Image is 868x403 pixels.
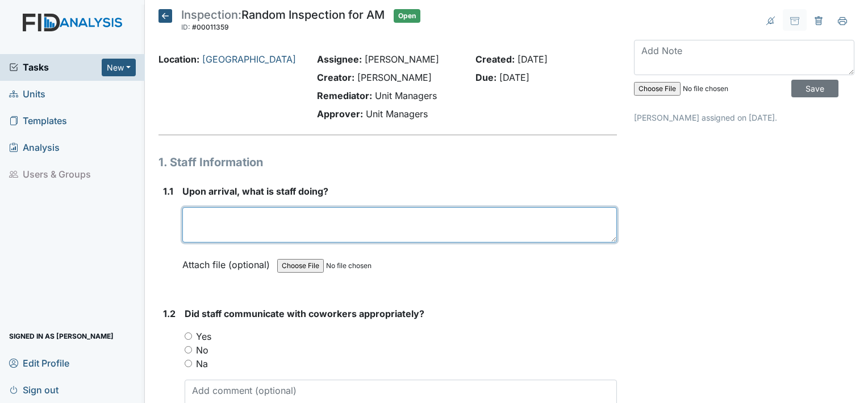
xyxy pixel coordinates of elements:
span: [PERSON_NAME] [365,54,439,65]
input: Na [185,360,192,367]
span: Unit Managers [366,108,428,120]
label: Yes [196,330,211,343]
span: [DATE] [518,54,548,65]
span: Inspection: [181,8,241,22]
span: [DATE] [499,72,529,83]
p: [PERSON_NAME] assigned on [DATE]. [634,112,854,124]
strong: Approver: [317,108,363,120]
input: Save [791,80,838,97]
button: New [102,59,136,76]
strong: Remediator: [317,90,372,101]
span: Sign out [9,381,59,398]
span: ID: [181,23,190,31]
label: 1.2 [163,307,176,320]
label: Attach file (optional) [182,252,274,272]
a: [GEOGRAPHIC_DATA] [202,54,296,65]
span: Analysis [9,139,60,157]
span: Upon arrival, what is staff doing? [182,186,328,197]
span: Templates [9,112,67,130]
label: No [196,343,208,357]
span: Unit Managers [375,90,437,101]
label: 1.1 [163,184,173,198]
input: Yes [185,332,192,340]
a: Tasks [9,60,102,74]
span: [PERSON_NAME] [357,72,432,83]
span: Did staff communicate with coworkers appropriately? [185,308,424,319]
strong: Assignee: [317,54,362,65]
label: Na [196,357,208,371]
span: #00011359 [192,23,229,31]
span: Signed in as [PERSON_NAME] [9,327,114,345]
div: Random Inspection for AM [181,9,385,34]
strong: Due: [475,72,496,83]
h1: 1. Staff Information [158,154,617,171]
strong: Created: [475,54,515,65]
span: Edit Profile [9,354,69,372]
strong: Location: [158,54,199,65]
span: Open [394,9,420,23]
span: Units [9,85,45,103]
input: No [185,346,192,353]
strong: Creator: [317,72,354,83]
